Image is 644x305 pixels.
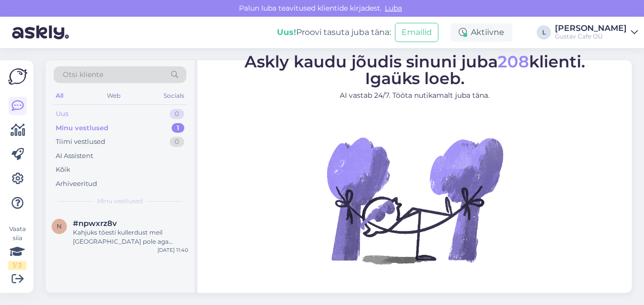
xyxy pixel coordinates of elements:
div: 1 / 3 [8,261,26,270]
span: 208 [498,52,529,71]
span: Askly kaudu jõudis sinuni juba klienti. Igaüks loeb. [245,52,585,88]
div: 1 [172,123,184,133]
span: Luba [382,4,405,13]
div: 0 [170,109,184,119]
span: Otsi kliente [63,69,103,80]
div: Uus [56,109,68,119]
span: Minu vestlused [97,197,143,206]
div: Kahjuks tõesti kullerdust meil [GEOGRAPHIC_DATA] pole aga oleme klientidele pakkunud, et saab ala... [73,228,188,246]
div: L [537,25,551,40]
div: Gustav Cafe OÜ [555,32,627,41]
p: AI vastab 24/7. Tööta nutikamalt juba täna. [245,90,585,101]
img: No Chat active [324,109,506,291]
div: Minu vestlused [56,123,108,133]
a: [PERSON_NAME]Gustav Cafe OÜ [555,24,638,41]
div: AI Assistent [56,151,93,161]
div: Proovi tasuta juba täna: [277,26,391,39]
div: Socials [162,89,186,102]
button: Emailid [395,23,438,42]
div: [PERSON_NAME] [555,24,627,32]
span: #npwxrz8v [73,219,117,228]
div: All [54,89,65,102]
div: Arhiveeritud [56,179,97,189]
div: [DATE] 11:40 [157,246,188,254]
div: Vaata siia [8,224,26,270]
img: Askly Logo [8,68,27,85]
div: Kõik [56,165,70,175]
span: n [57,222,62,230]
div: 0 [170,137,184,147]
b: Uus! [277,27,296,37]
div: Aktiivne [451,23,512,42]
div: Tiimi vestlused [56,137,105,147]
div: Web [105,89,123,102]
